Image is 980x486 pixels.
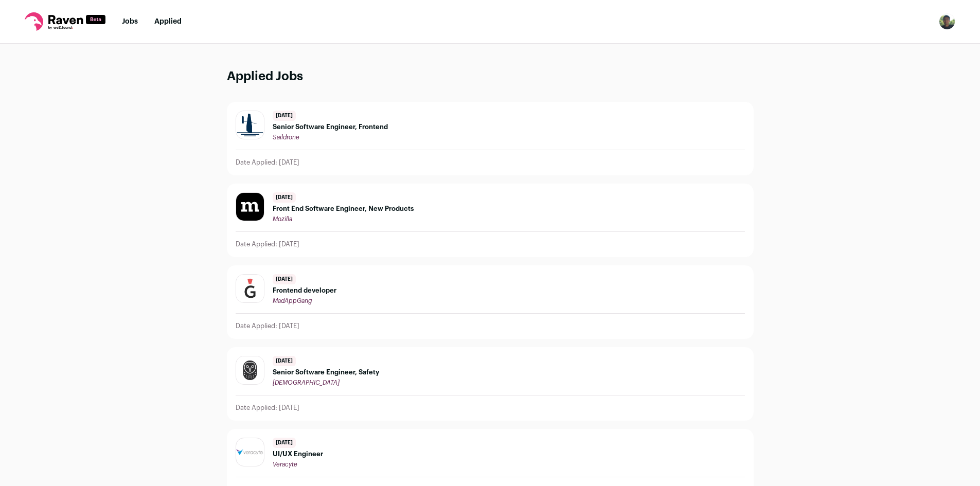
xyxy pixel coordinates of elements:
[939,13,955,30] img: 10216056-medium_jpg
[236,356,264,384] img: f3d5d0fa5e81f1c40eef72acec6f04c076c8df624c75215ce6affc40ebb62c96.jpg
[236,449,264,455] img: fa6792834cd3d98929db79811cc434c4e2c6e4f35222289ad1f339aa284a6f0d.png
[122,18,138,25] a: Jobs
[273,286,336,295] span: Frontend developer
[273,298,312,304] span: MadAppGang
[939,13,955,30] button: Open dropdown
[227,184,753,257] a: [DATE] Front End Software Engineer, New Products Mozilla Date Applied: [DATE]
[273,216,292,222] span: Mozilla
[273,123,388,131] span: Senior Software Engineer, Frontend
[273,368,379,376] span: Senior Software Engineer, Safety
[273,450,323,458] span: UI/UX Engineer
[236,322,299,330] p: Date Applied: [DATE]
[154,18,182,25] a: Applied
[273,205,414,213] span: Front End Software Engineer, New Products
[273,274,296,284] span: [DATE]
[227,102,753,175] a: [DATE] Senior Software Engineer, Frontend Saildrone Date Applied: [DATE]
[273,111,296,121] span: [DATE]
[227,68,754,85] h1: Applied Jobs
[273,192,296,203] span: [DATE]
[236,111,264,139] img: 4a7fd59c2d8efa5fd08ee78e00df42440f4b3474a1e6721dd3ed3e24fd9a16bc.jpg
[236,240,299,248] p: Date Applied: [DATE]
[227,348,753,420] a: [DATE] Senior Software Engineer, Safety [DEMOGRAPHIC_DATA] Date Applied: [DATE]
[273,380,340,386] span: [DEMOGRAPHIC_DATA]
[227,266,753,338] a: [DATE] Frontend developer MadAppGang Date Applied: [DATE]
[273,134,299,140] span: Saildrone
[273,461,297,467] span: Veracyte
[236,158,299,167] p: Date Applied: [DATE]
[236,275,264,302] img: 3df56b0ec1ba70be1e358b6e3b4f276be1ac9f148783f8064452fd503be3e3f3.jpg
[236,193,264,221] img: ed6f39911129357e39051950c0635099861b11d33cdbe02a057c56aa8f195c9d.jpg
[236,404,299,412] p: Date Applied: [DATE]
[273,438,296,448] span: [DATE]
[273,356,296,366] span: [DATE]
